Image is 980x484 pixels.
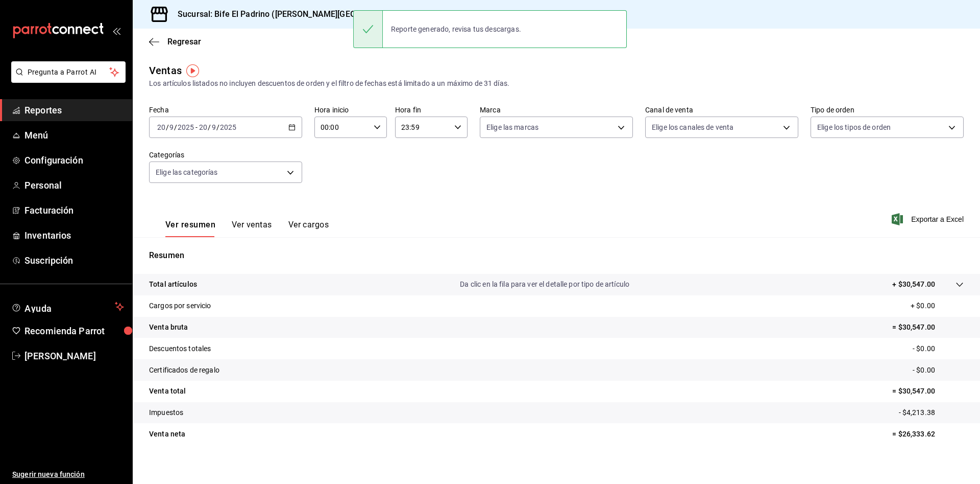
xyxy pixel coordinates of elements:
p: Total artículos [149,279,197,290]
p: - $4,213.38 [899,407,964,418]
input: -- [211,123,216,131]
button: Ver resumen [165,220,215,237]
button: Ver cargos [288,220,329,237]
input: ---- [219,123,237,131]
button: open_drawer_menu [112,27,120,35]
p: Da clic en la fila para ver el detalle por tipo de artículo [460,279,629,290]
label: Hora inicio [314,106,387,113]
div: Los artículos listados no incluyen descuentos de orden y el filtro de fechas está limitado a un m... [149,78,964,89]
input: -- [157,123,166,131]
span: Recomienda Parrot [24,324,124,338]
p: = $30,547.00 [892,322,964,333]
button: Exportar a Excel [894,213,964,225]
span: [PERSON_NAME] [24,349,124,363]
span: / [208,123,211,131]
p: Certificados de regalo [149,365,219,376]
span: Elige los canales de venta [652,122,733,132]
span: Pregunta a Parrot AI [28,67,110,78]
p: + $0.00 [911,301,964,311]
span: Reportes [24,103,124,117]
span: Regresar [167,37,201,47]
div: Ventas [149,63,182,78]
span: Configuración [24,153,124,167]
input: ---- [177,123,194,131]
p: + $30,547.00 [892,279,935,290]
span: Personal [24,178,124,192]
p: Venta bruta [149,322,188,333]
span: Inventarios [24,228,124,242]
img: Tooltip marker [186,64,199,77]
p: - $0.00 [913,365,964,376]
p: = $30,547.00 [892,386,964,397]
p: Resumen [149,249,964,262]
span: / [166,123,169,131]
button: Regresar [149,37,201,47]
span: / [216,123,219,131]
span: Elige las categorías [156,167,218,177]
button: Pregunta a Parrot AI [11,61,126,83]
label: Fecha [149,106,302,113]
input: -- [199,123,208,131]
div: Reporte generado, revisa tus descargas. [383,18,529,40]
label: Tipo de orden [811,106,964,113]
label: Hora fin [395,106,468,113]
p: Impuestos [149,407,183,418]
p: = $26,333.62 [892,429,964,440]
a: Pregunta a Parrot AI [7,74,126,85]
p: - $0.00 [913,343,964,354]
span: Elige los tipos de orden [817,122,891,132]
span: Elige las marcas [486,122,538,132]
span: Ayuda [24,301,111,313]
label: Marca [480,106,633,113]
span: Sugerir nueva función [12,469,124,480]
span: Facturación [24,203,124,217]
span: Suscripción [24,253,124,267]
span: Menú [24,128,124,142]
label: Canal de venta [645,106,798,113]
p: Venta neta [149,429,185,440]
span: - [195,123,198,131]
button: Ver ventas [232,220,272,237]
div: navigation tabs [165,220,329,237]
label: Categorías [149,151,302,158]
p: Venta total [149,386,186,397]
input: -- [169,123,174,131]
p: Cargos por servicio [149,301,211,311]
p: Descuentos totales [149,343,211,354]
h3: Sucursal: Bife El Padrino ([PERSON_NAME][GEOGRAPHIC_DATA]) [169,8,421,20]
span: / [174,123,177,131]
